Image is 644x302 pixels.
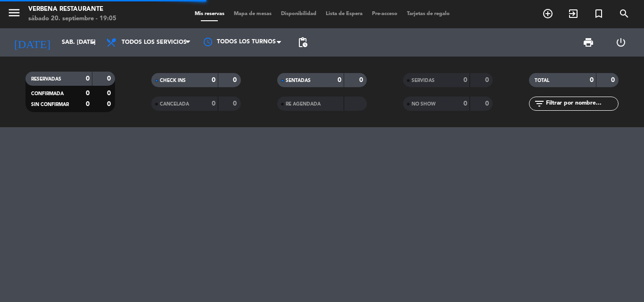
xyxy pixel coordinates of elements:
span: Lista de Espera [321,11,367,16]
span: CONFIRMADA [31,91,64,96]
span: Tarjetas de regalo [402,11,454,16]
strong: 0 [212,77,215,83]
i: turned_in_not [593,8,604,19]
button: menu [7,6,21,23]
span: print [583,37,594,48]
strong: 0 [359,77,365,83]
i: menu [7,6,21,20]
div: Verbena Restaurante [28,5,116,14]
span: SENTADAS [286,78,311,83]
span: Todos los servicios [122,39,187,46]
strong: 0 [463,100,467,107]
span: NO SHOW [412,102,436,106]
div: sábado 20. septiembre - 19:05 [28,14,116,24]
i: [DATE] [7,32,57,53]
i: power_settings_new [615,37,627,48]
strong: 0 [611,77,617,83]
span: Mapa de mesas [229,11,276,16]
i: filter_list [534,98,545,109]
strong: 0 [338,77,341,83]
strong: 0 [233,100,239,107]
div: LOG OUT [604,28,637,57]
strong: 0 [86,75,90,82]
span: TOTAL [535,78,549,83]
i: search [619,8,630,19]
span: RESERVADAS [31,77,61,82]
span: RE AGENDADA [286,102,321,106]
strong: 0 [107,75,113,82]
span: Mis reservas [190,11,229,16]
strong: 0 [233,77,239,83]
i: add_circle_outline [542,8,553,19]
span: Pre-acceso [367,11,402,16]
strong: 0 [590,77,594,83]
strong: 0 [86,90,90,97]
span: CANCELADA [160,102,189,106]
span: SERVIDAS [412,78,435,83]
strong: 0 [107,90,113,97]
i: arrow_drop_down [88,37,99,48]
strong: 0 [212,100,215,107]
span: CHECK INS [160,78,186,83]
span: Disponibilidad [276,11,321,16]
strong: 0 [485,77,491,83]
strong: 0 [463,77,467,83]
strong: 0 [485,100,491,107]
i: exit_to_app [568,8,579,19]
strong: 0 [86,101,90,107]
strong: 0 [107,101,113,107]
input: Filtrar por nombre... [545,98,618,109]
span: SIN CONFIRMAR [31,102,69,107]
span: pending_actions [297,37,308,48]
